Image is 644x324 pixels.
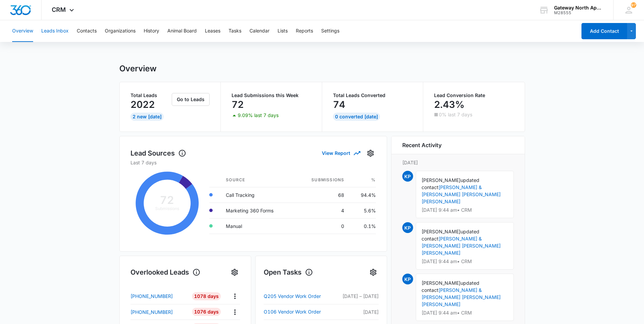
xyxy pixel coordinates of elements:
button: Settings [321,20,339,42]
a: [PERSON_NAME] & [PERSON_NAME] [PERSON_NAME] [PERSON_NAME] [422,287,501,307]
button: Settings [229,267,240,278]
p: Lead Submissions this Week [232,93,311,98]
td: 4 [294,203,350,218]
a: O106 Vendor Work Order [264,308,339,316]
div: account name [554,5,603,10]
td: 0.1% [350,218,376,234]
td: Manual [220,218,294,234]
p: [DATE] 9:44 am • CRM [422,208,508,212]
div: 0 Converted [DATE] [333,113,380,121]
span: KP [402,222,413,233]
h6: Recent Activity [402,141,442,149]
button: History [144,20,159,42]
span: 97 [631,2,636,8]
button: Actions [230,307,240,317]
div: notifications count [631,2,636,8]
div: 1076 Days [192,308,221,316]
span: [PERSON_NAME] [422,280,460,286]
p: [PHONE_NUMBER] [130,293,173,300]
button: Lists [278,20,288,42]
p: 2.43% [434,99,464,110]
h1: Lead Sources [130,148,186,158]
a: [PERSON_NAME] & [PERSON_NAME] [PERSON_NAME] [PERSON_NAME] [422,236,501,256]
p: [DATE] [339,308,379,316]
td: Marketing 360 Forms [220,203,294,218]
span: [PERSON_NAME] [422,177,460,183]
button: Go to Leads [172,93,210,106]
th: Source [220,173,294,187]
td: 94.4% [350,187,376,203]
h1: Overlooked Leads [130,267,200,277]
button: Organizations [105,20,136,42]
button: Leads Inbox [41,20,69,42]
p: 9.09% last 7 days [238,113,279,118]
button: Actions [230,291,240,301]
button: Calendar [249,20,269,42]
th: Submissions [294,173,350,187]
p: 74 [333,99,345,110]
p: 72 [232,99,244,110]
a: Go to Leads [172,96,210,102]
button: Settings [365,148,376,159]
button: Animal Board [167,20,197,42]
div: 1078 Days [192,292,221,300]
p: 2022 [130,99,155,110]
a: [PHONE_NUMBER] [130,293,187,300]
td: 5.6% [350,203,376,218]
button: Tasks [229,20,241,42]
span: [PERSON_NAME] [422,229,460,234]
p: [DATE] 9:44 am • CRM [422,259,508,264]
a: Q205 Vendor Work Order [264,292,339,300]
a: [PHONE_NUMBER] [130,308,187,316]
td: Call Tracking [220,187,294,203]
h1: Overview [119,64,157,74]
span: CRM [52,6,66,13]
div: 2 New [DATE] [130,113,164,121]
td: 68 [294,187,350,203]
p: Total Leads Converted [333,93,412,98]
th: % [350,173,376,187]
button: Settings [368,267,379,278]
p: Total Leads [130,93,171,98]
p: [PHONE_NUMBER] [130,308,173,316]
div: account id [554,10,603,15]
h1: Open Tasks [264,267,313,277]
button: Overview [12,20,33,42]
p: Lead Conversion Rate [434,93,514,98]
button: Leases [205,20,220,42]
p: [DATE] [402,159,514,166]
p: [DATE] 9:44 am • CRM [422,310,508,315]
button: Reports [296,20,313,42]
td: 0 [294,218,350,234]
p: Last 7 days [130,159,376,166]
span: KP [402,171,413,182]
button: View Report [322,147,360,159]
button: Contacts [77,20,97,42]
p: [DATE] – [DATE] [339,293,379,300]
span: KP [402,274,413,284]
a: [PERSON_NAME] & [PERSON_NAME] [PERSON_NAME] [PERSON_NAME] [422,184,501,204]
p: 0% last 7 days [439,112,472,117]
button: Add Contact [581,23,627,39]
